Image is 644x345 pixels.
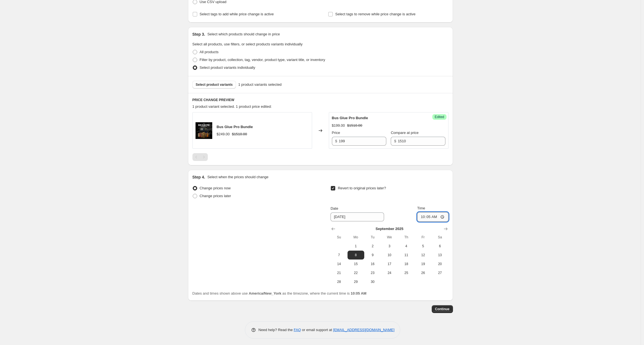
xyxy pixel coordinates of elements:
h2: Step 4. [192,174,205,180]
span: 25 [400,271,412,275]
button: Saturday September 20 2025 [431,260,448,268]
span: $1510.00 [347,123,362,128]
p: Select which products should change in price [207,31,280,37]
span: $ [394,139,396,143]
span: 9 [366,253,379,257]
span: Sa [434,235,446,239]
span: 1 [350,244,362,248]
span: Tu [366,235,379,239]
button: Friday September 19 2025 [415,260,431,268]
span: Revert to original prices later? [338,186,386,190]
span: $ [335,139,337,143]
button: Saturday September 13 2025 [431,251,448,260]
span: 1 product variant selected. 1 product price edited: [192,104,272,109]
th: Friday [415,233,431,242]
button: Monday September 29 2025 [348,277,364,286]
span: 15 [350,262,362,266]
th: Tuesday [364,233,381,242]
span: 11 [400,253,412,257]
span: $1510.00 [232,132,247,136]
th: Monday [348,233,364,242]
span: 19 [417,262,429,266]
span: or email support at [301,328,333,332]
button: Monday September 1 2025 [348,242,364,251]
span: 27 [434,271,446,275]
span: Select product variants [196,82,233,87]
span: 17 [383,262,395,266]
span: Date [331,206,338,211]
span: 28 [333,280,345,284]
p: Select when the prices should change [207,174,268,180]
span: 16 [366,262,379,266]
button: Sunday September 28 2025 [331,277,347,286]
th: Thursday [398,233,414,242]
span: 7 [333,253,345,257]
button: Continue [432,305,453,313]
button: Show previous month, August 2025 [329,225,337,233]
span: 3 [383,244,395,248]
b: 10:05 AM [351,291,366,295]
button: Friday September 5 2025 [415,242,431,251]
span: $199.00 [332,123,345,128]
input: 12:00 [417,212,448,222]
span: Filter by product, collection, tag, vendor, product type, variant title, or inventory [200,58,325,62]
span: Select all products, use filters, or select products variants individually [192,42,303,46]
span: 20 [434,262,446,266]
span: 8 [350,253,362,257]
th: Wednesday [381,233,398,242]
span: Select tags to remove while price change is active [335,12,416,16]
th: Sunday [331,233,347,242]
span: Select product variants individually [200,65,255,70]
span: 18 [400,262,412,266]
span: All products [200,50,219,54]
span: Th [400,235,412,239]
input: 8/28/2025 [331,212,384,221]
span: 12 [417,253,429,257]
span: Mo [350,235,362,239]
span: 6 [434,244,446,248]
span: 23 [366,271,379,275]
button: Show next month, October 2025 [442,225,450,233]
a: [EMAIL_ADDRESS][DOMAIN_NAME] [333,328,394,332]
a: FAQ [294,328,301,332]
span: Price [332,131,340,135]
h6: PRICE CHANGE PREVIEW [192,98,448,102]
button: Wednesday September 3 2025 [381,242,398,251]
span: 13 [434,253,446,257]
button: Monday September 8 2025 [348,251,364,260]
span: Su [333,235,345,239]
span: 21 [333,271,345,275]
span: $249.00 [217,132,230,136]
h2: Step 3. [192,31,205,37]
button: Tuesday September 2 2025 [364,242,381,251]
span: Continue [435,307,450,311]
span: 29 [350,280,362,284]
th: Saturday [431,233,448,242]
span: 2 [366,244,379,248]
button: Sunday September 14 2025 [331,260,347,268]
button: Friday September 26 2025 [415,268,431,277]
button: Thursday September 11 2025 [398,251,414,260]
button: Tuesday September 16 2025 [364,260,381,268]
button: Saturday September 27 2025 [431,268,448,277]
button: Tuesday September 30 2025 [364,277,381,286]
span: Need help? Read the [259,328,294,332]
button: Wednesday September 24 2025 [381,268,398,277]
span: 24 [383,271,395,275]
button: Tuesday September 23 2025 [364,268,381,277]
span: 30 [366,280,379,284]
span: 14 [333,262,345,266]
span: Time [417,206,425,210]
span: Change prices now [200,186,231,190]
span: Select tags to add while price change is active [200,12,274,16]
button: Friday September 12 2025 [415,251,431,260]
span: 4 [400,244,412,248]
button: Sunday September 7 2025 [331,251,347,260]
span: Bus Glue Pro Bundle [332,116,368,120]
span: 5 [417,244,429,248]
span: Bus Glue Pro Bundle [217,125,253,129]
button: Thursday September 18 2025 [398,260,414,268]
button: Thursday September 4 2025 [398,242,414,251]
span: 10 [383,253,395,257]
button: Monday September 15 2025 [348,260,364,268]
